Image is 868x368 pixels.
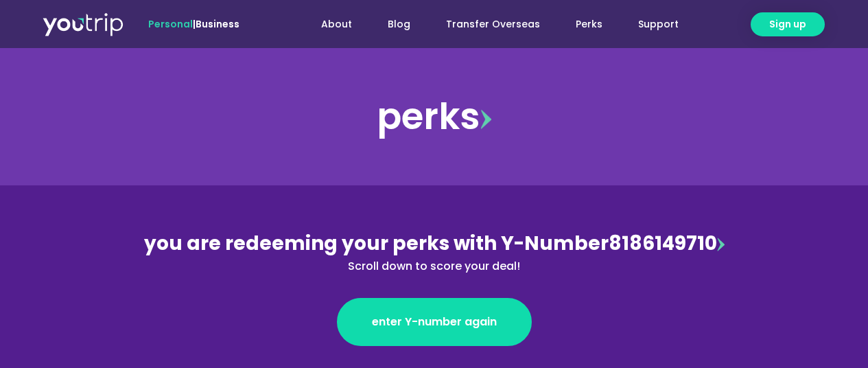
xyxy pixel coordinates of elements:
[769,17,806,32] span: Sign up
[196,17,239,31] a: Business
[137,258,732,275] div: Scroll down to score your deal!
[144,230,609,257] span: you are redeeming your perks with Y-Number
[303,12,370,37] a: About
[277,12,696,37] nav: Menu
[751,12,825,36] a: Sign up
[148,17,239,31] span: |
[372,314,497,330] span: enter Y-number again
[558,12,620,37] a: Perks
[428,12,558,37] a: Transfer Overseas
[137,229,732,275] div: 8186149710
[370,12,428,37] a: Blog
[148,17,193,31] span: Personal
[620,12,696,37] a: Support
[337,298,532,346] a: enter Y-number again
